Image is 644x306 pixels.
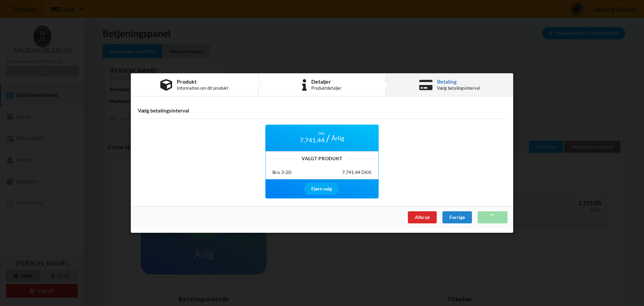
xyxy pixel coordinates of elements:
[138,107,506,114] h4: Vælg betalingsinterval
[272,169,292,176] div: Bro 3-20:
[311,85,341,91] div: Produktdetaljer
[328,132,347,144] div: Årlig
[266,157,378,161] div: Valgt Produkt
[318,132,325,136] span: DKK
[304,183,339,195] div: Fjern valg
[311,79,341,84] div: Detaljer
[177,85,228,91] div: Information om dit produkt
[177,79,228,84] div: Produkt
[408,211,437,223] div: Afbryd
[342,169,372,176] div: 7,741.44 DKK
[437,79,480,84] div: Betaling
[437,85,480,91] div: Vælg betalingsinterval
[300,136,325,144] span: 7,741.44
[442,211,472,223] div: Forrige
